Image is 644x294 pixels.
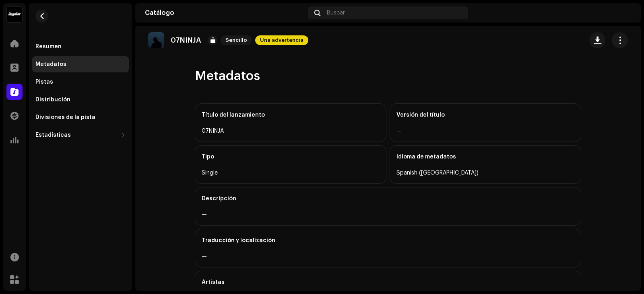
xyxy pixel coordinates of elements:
p: 07NINJA [171,36,201,45]
div: Descripción [202,187,574,210]
div: Spanish ([GEOGRAPHIC_DATA]) [396,168,574,178]
div: Distribución [35,97,70,103]
div: Divisiones de la pista [35,114,95,121]
div: Traducción y localización [202,229,574,252]
div: Catálogo [145,10,305,16]
re-m-nav-item: Resumen [32,39,129,55]
div: Pistas [35,79,53,85]
div: Versión del título [396,104,574,126]
div: — [202,210,574,220]
re-m-nav-item: Divisiones de la pista [32,109,129,125]
span: Buscar [327,10,345,16]
re-m-nav-item: Pistas [32,74,129,90]
div: Artistas [202,271,574,294]
div: Título del lanzamiento [202,104,380,126]
div: Metadatos [35,61,66,68]
div: Tipo [202,146,380,168]
div: — [396,126,574,136]
div: Idioma de metadatos [396,146,574,168]
re-m-nav-item: Metadatos [32,56,129,72]
div: Estadísticas [35,132,71,138]
img: 10370c6a-d0e2-4592-b8a2-38f444b0ca44 [6,6,23,23]
span: Una advertencia [255,35,308,45]
re-m-nav-item: Distribución [32,92,129,108]
div: Resumen [35,43,62,50]
img: ed756c74-01e9-49c0-965c-4396312ad3c3 [618,6,631,19]
div: Single [202,168,380,178]
re-m-nav-dropdown: Estadísticas [32,127,129,143]
span: Metadatos [195,68,260,84]
div: 07NINJA [202,126,380,136]
img: 2808a333-d226-42ef-a420-ac7f6d1faa7e [148,32,164,48]
div: — [202,252,574,261]
span: Sencillo [221,35,252,45]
